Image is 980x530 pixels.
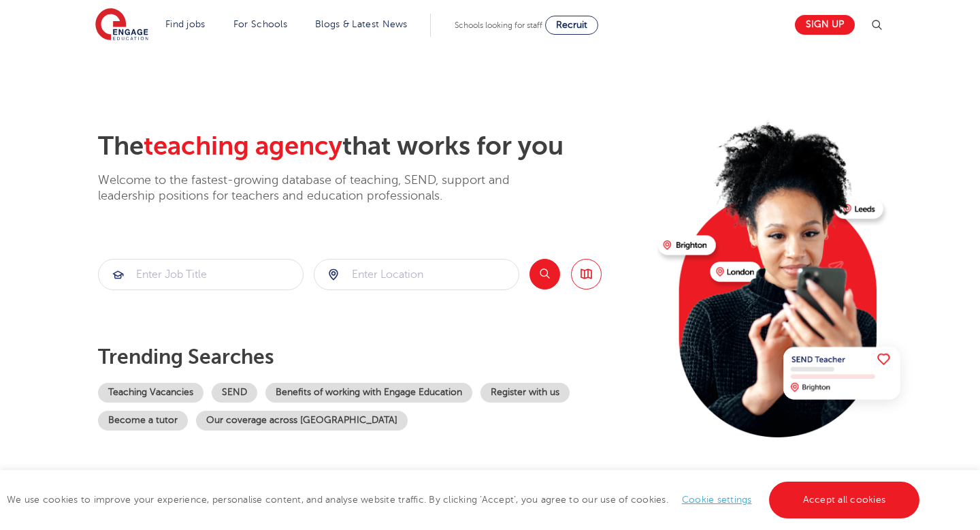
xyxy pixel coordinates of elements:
[165,19,206,29] a: Find jobs
[314,259,519,290] div: Submit
[98,172,547,204] p: Welcome to the fastest-growing database of teaching, SEND, support and leadership positions for t...
[556,20,587,30] span: Recruit
[480,383,570,403] a: Register with us
[545,16,598,35] a: Recruit
[98,345,647,369] p: Trending searches
[265,383,472,403] a: Benefits of working with Engage Education
[95,8,148,42] img: Engage Education
[682,495,752,505] a: Cookie settings
[455,20,542,30] span: Schools looking for staff
[98,131,647,162] h2: The that works for you
[196,411,408,431] a: Our coverage across [GEOGRAPHIC_DATA]
[99,260,303,290] input: Submit
[7,495,923,505] span: We use cookies to improve your experience, personalise content, and analyse website traffic. By c...
[795,15,855,35] a: Sign up
[529,259,560,290] button: Search
[314,260,519,290] input: Submit
[98,259,304,290] div: Submit
[98,383,203,403] a: Teaching Vacancies
[769,482,920,518] a: Accept all cookies
[233,19,287,29] a: For Schools
[98,411,188,431] a: Become a tutor
[144,131,342,161] span: teaching agency
[315,19,408,29] a: Blogs & Latest News
[212,383,257,403] a: SEND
